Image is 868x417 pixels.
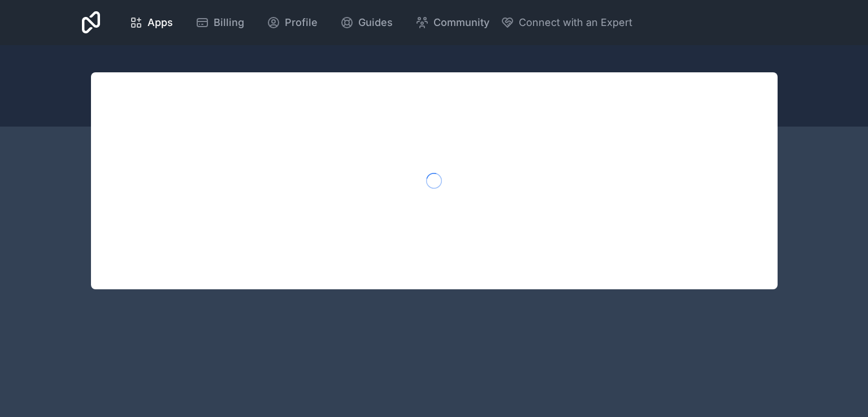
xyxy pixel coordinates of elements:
[120,10,182,35] a: Apps
[358,15,393,31] span: Guides
[285,15,318,31] span: Profile
[186,10,253,35] a: Billing
[258,10,327,35] a: Profile
[406,10,498,35] a: Community
[519,15,632,31] span: Connect with an Expert
[331,10,402,35] a: Guides
[433,15,489,31] span: Community
[147,15,173,31] span: Apps
[501,15,632,31] button: Connect with an Expert
[214,15,244,31] span: Billing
